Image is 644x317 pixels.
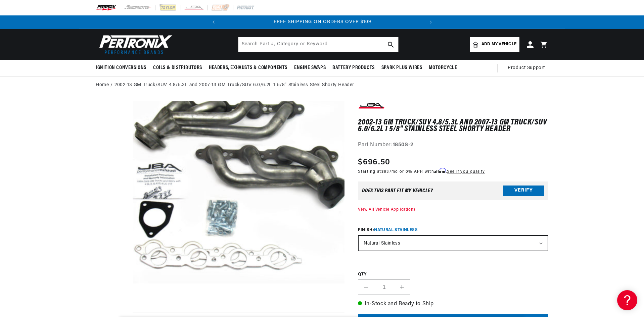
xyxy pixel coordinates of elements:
p: In-Stock and Ready to Ship [358,300,548,309]
span: Spark Plug Wires [381,64,422,71]
span: Motorcycle [429,64,457,71]
input: Search Part #, Category or Keyword [238,37,398,52]
button: search button [383,37,398,52]
summary: Ignition Conversions [96,60,150,76]
label: QTY [358,272,548,277]
span: Ignition Conversions [96,64,146,71]
summary: Product Support [508,60,548,76]
summary: Coils & Distributors [150,60,205,76]
summary: Spark Plug Wires [378,60,426,76]
summary: Headers, Exhausts & Components [205,60,291,76]
img: Pertronix [96,33,173,56]
button: Verify [503,186,544,196]
nav: breadcrumbs [96,82,548,89]
span: Add my vehicle [481,41,516,48]
a: View All Vehicle Applications [358,208,415,212]
div: 2 of 2 [221,18,424,26]
button: Translation missing: en.sections.announcements.previous_announcement [207,15,220,29]
span: $63 [381,170,389,174]
summary: Battery Products [329,60,378,76]
strong: 1850S-2 [393,142,414,148]
slideshow-component: Translation missing: en.sections.announcements.announcement_bar [79,15,565,29]
span: FREE SHIPPING ON ORDERS OVER $109 [274,19,371,24]
h1: 2002-13 GM Truck/SUV 4.8/5.3L and 2007-13 GM Truck/SUV 6.0/6.2L 1 5/8" Stainless Steel Shorty Header [358,119,548,133]
span: Coils & Distributors [153,64,202,71]
span: Engine Swaps [294,64,326,71]
a: See if you qualify - Learn more about Affirm Financing (opens in modal) [447,170,485,174]
div: Does This part fit My vehicle? [362,188,433,194]
span: Headers, Exhausts & Components [209,64,287,71]
span: Affirm [434,168,446,173]
span: $696.50 [358,156,390,168]
media-gallery: Gallery Viewer [96,101,344,316]
span: Natural Stainless [374,228,418,232]
div: Part Number: [358,141,548,150]
summary: Motorcycle [425,60,460,76]
label: Finish: [358,227,548,233]
a: Home [96,82,109,89]
div: Announcement [221,18,424,26]
span: Battery Products [332,64,375,71]
a: 2002-13 GM Truck/SUV 4.8/5.3L and 2007-13 GM Truck/SUV 6.0/6.2L 1 5/8" Stainless Steel Shorty Header [114,82,354,89]
a: Add my vehicle [470,37,519,52]
button: Translation missing: en.sections.announcements.next_announcement [424,15,438,29]
p: Starting at /mo or 0% APR with . [358,168,485,175]
summary: Engine Swaps [291,60,329,76]
span: Product Support [508,64,545,72]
